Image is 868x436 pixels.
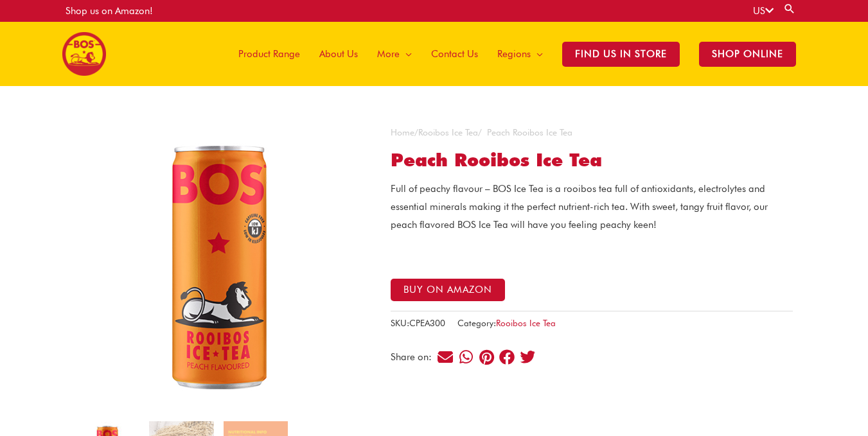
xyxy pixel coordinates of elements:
[377,35,400,73] span: More
[368,22,421,86] a: More
[391,150,793,171] h1: Peach Rooibos Ice Tea
[391,127,414,137] a: Home
[497,35,531,73] span: Regions
[499,349,516,366] div: Share on facebook
[519,349,536,366] div: Share on twitter
[391,315,445,331] span: SKU:
[689,22,806,86] a: SHOP ONLINE
[457,315,556,331] span: Category:
[488,22,553,86] a: Regions
[238,35,300,73] span: Product Range
[310,22,368,86] a: About Us
[553,22,689,86] a: Find Us in Store
[75,125,362,412] img: Peach Rooibos Ice Tea
[319,35,358,73] span: About Us
[219,22,806,86] nav: Site Navigation
[699,42,796,67] span: SHOP ONLINE
[783,3,796,15] a: Search button
[409,318,445,328] span: CPEA300
[391,180,793,234] p: Full of peachy flavour – BOS Ice Tea is a rooibos tea full of antioxidants, electrolytes and esse...
[562,42,680,67] span: Find Us in Store
[391,353,436,362] div: Share on:
[421,22,488,86] a: Contact Us
[431,35,478,73] span: Contact Us
[391,279,505,301] button: Buy on Amazon
[496,318,556,328] a: Rooibos Ice Tea
[391,125,793,141] nav: Breadcrumb
[437,349,454,366] div: Share on email
[418,127,478,137] a: Rooibos Ice Tea
[457,349,475,366] div: Share on whatsapp
[62,32,106,76] img: BOS United States
[753,5,774,17] a: US
[478,349,495,366] div: Share on pinterest
[229,22,310,86] a: Product Range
